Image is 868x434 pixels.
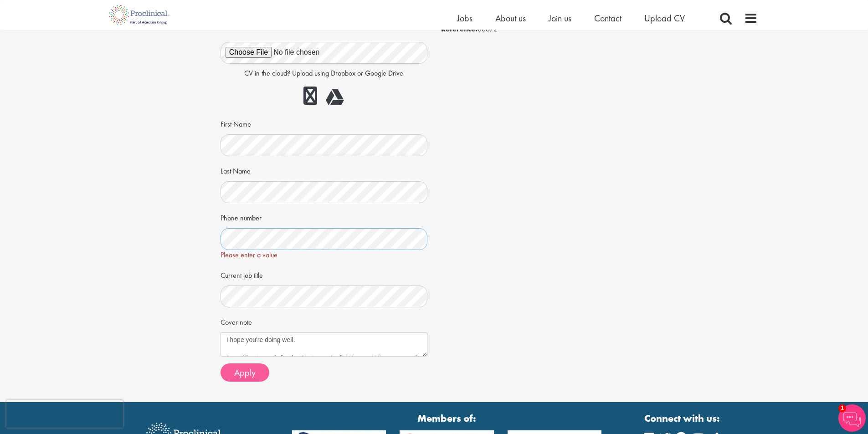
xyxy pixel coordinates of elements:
a: Join us [549,12,571,24]
a: Contact [594,12,621,24]
span: 1 [838,404,846,412]
strong: Members of: [292,411,602,425]
a: Jobs [457,12,473,24]
a: Upload CV [644,12,685,24]
strong: Reference: [441,24,478,34]
strong: Connect with us: [644,411,722,425]
label: Phone number [221,210,262,224]
label: Cover note [221,314,252,328]
button: Apply [221,363,269,382]
img: Chatbot [838,404,866,432]
span: Apply [234,367,256,378]
label: First Name [221,116,251,130]
iframe: reCAPTCHA [6,400,123,428]
label: Current job title [221,267,263,281]
label: Last Name [221,163,251,177]
p: CV in the cloud? Upload using Dropbox or Google Drive [221,68,427,79]
span: Please enter a value [221,250,277,260]
a: About us [495,12,526,24]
